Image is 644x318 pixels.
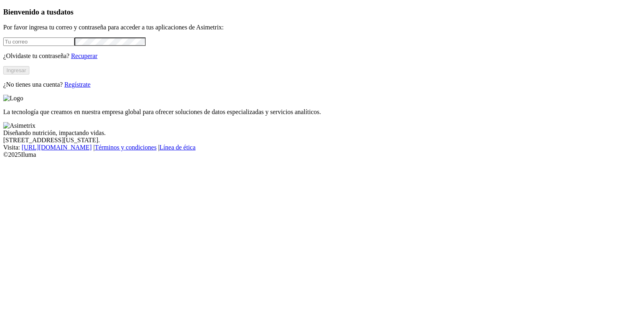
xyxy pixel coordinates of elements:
a: [URL][DOMAIN_NAME] [22,144,92,151]
h3: Bienvenido a tus [3,8,641,17]
div: [STREET_ADDRESS][US_STATE]. [3,137,641,144]
a: Términos y condiciones [95,144,157,151]
a: Regístrate [64,81,91,88]
a: Línea de ética [159,144,196,151]
p: Por favor ingresa tu correo y contraseña para acceder a tus aplicaciones de Asimetrix: [3,24,641,31]
p: La tecnología que creamos en nuestra empresa global para ofrecer soluciones de datos especializad... [3,108,641,116]
div: © 2025 Iluma [3,151,641,158]
p: ¿No tienes una cuenta? [3,81,641,88]
div: Visita : | | [3,144,641,151]
p: ¿Olvidaste tu contraseña? [3,52,641,60]
div: Diseñando nutrición, impactando vidas. [3,129,641,137]
a: Recuperar [71,52,97,59]
img: Asimetrix [3,122,35,129]
input: Tu correo [3,37,74,46]
span: datos [56,8,74,16]
button: Ingresar [3,66,29,75]
img: Logo [3,95,23,102]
